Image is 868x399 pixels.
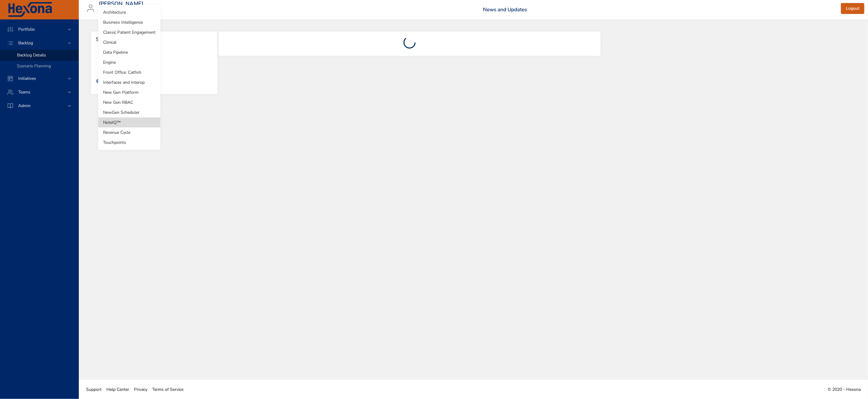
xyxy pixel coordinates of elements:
[98,7,160,17] li: Architecture
[98,117,160,127] li: NoteIQ™
[98,37,160,47] li: Clinical
[98,67,160,77] li: Front Office: Catfish
[98,17,160,27] li: Business Intelligence
[98,47,160,57] li: Data Pipeline
[98,107,160,117] li: NewGen Scheduler
[98,137,160,147] li: Touchpoints
[98,87,160,97] li: New Gen Platform
[98,57,160,67] li: Engine
[98,97,160,107] li: New Gen RBAC
[98,27,160,37] li: Classic Patient Engagement
[98,127,160,137] li: Revenue Cycle
[98,77,160,87] li: Interfaces and Interop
